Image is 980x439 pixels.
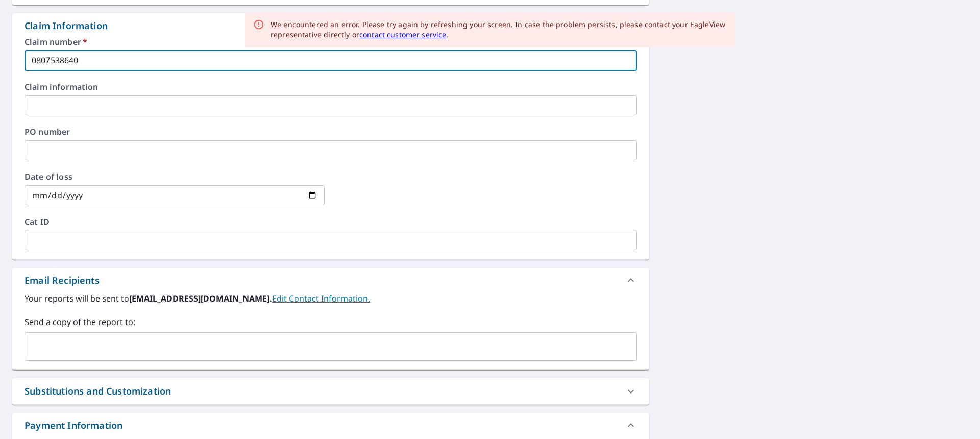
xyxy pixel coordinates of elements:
label: PO number [24,128,637,136]
div: We encountered an error. Please try again by refreshing your screen. In case the problem persists... [271,19,727,40]
a: EditContactInfo [272,293,370,304]
div: Payment Information [12,413,649,437]
div: Payment Information [24,419,122,432]
a: contact customer service [359,30,447,39]
div: Email Recipients [12,268,649,292]
div: Substitutions and Customization [24,384,171,398]
div: Substitutions and Customization [12,378,649,404]
b: [EMAIL_ADDRESS][DOMAIN_NAME]. [129,293,272,304]
div: Email Recipients [24,273,100,287]
label: Claim information [24,83,637,91]
div: Claim Information [12,13,649,38]
label: Date of loss [24,173,325,181]
label: Cat ID [24,218,637,226]
label: Send a copy of the report to: [24,316,637,328]
label: Claim number [24,38,637,46]
label: Your reports will be sent to [24,292,637,305]
div: Claim Information [24,19,108,33]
